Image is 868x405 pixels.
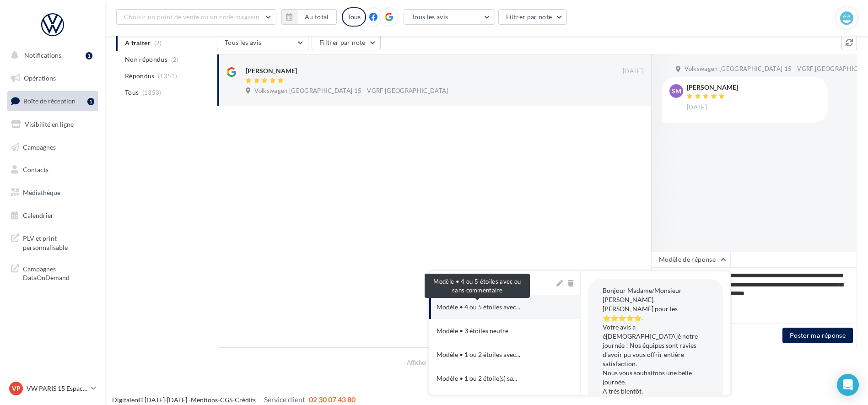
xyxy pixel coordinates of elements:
button: Au total [281,9,337,25]
span: Choisir un point de vente ou un code magasin [124,13,259,21]
a: Visibilité en ligne [5,115,100,134]
a: Opérations [5,69,100,88]
a: VP VW PARIS 15 Espace Suffren [7,380,98,397]
button: Filtrer par note [498,9,567,25]
span: (1351) [158,72,177,80]
a: Boîte de réception1 [5,91,100,111]
span: Boîte de réception [23,97,75,105]
button: Choisir un point de vente ou un code magasin [116,9,276,25]
span: Modèle • 4 ou 5 étoiles avec... [437,302,520,312]
span: Modèle • 1 ou 2 étoiles avec... [437,350,520,359]
button: Notifications 1 [5,46,96,65]
span: Contacts [23,166,49,173]
a: PLV et print personnalisable [5,228,100,255]
button: Tous les avis [217,35,308,50]
p: VW PARIS 15 Espace Suffren [27,384,87,393]
a: Calendrier [5,206,100,225]
button: Tous les avis [404,9,495,25]
a: CGS [220,396,232,404]
span: Service client [264,395,305,404]
button: Modèle • 1 ou 2 étoile(s) sa... [429,367,555,390]
span: [DATE] [687,103,707,112]
button: Modèle • 1 ou 2 étoiles avec... [429,343,555,367]
div: [PERSON_NAME] [687,84,738,91]
span: Modèle • 1 ou 2 étoile(s) sa... [437,374,517,383]
button: Modèle • 4 ou 5 étoiles avec... [429,295,555,319]
button: Filtrer par note [312,35,381,50]
button: Modèle • 3 étoiles neutre [429,319,555,343]
div: Open Intercom Messenger [837,374,859,396]
span: Non répondus [125,55,167,64]
a: Crédits [235,396,256,404]
div: 1 [86,52,92,59]
span: SM [672,86,681,96]
div: Tous [342,7,366,27]
button: Nouveau modèle au [DATE] [429,271,555,295]
span: Médiathèque [23,189,60,196]
a: Mentions [191,396,218,404]
a: Contacts [5,160,100,179]
span: Tous les avis [411,13,448,21]
button: Au total [297,9,337,25]
span: 02 30 07 43 80 [309,395,356,404]
a: Campagnes DataOnDemand [5,259,100,286]
div: 1 [87,98,94,105]
span: Notifications [24,51,61,59]
span: Répondus [125,71,155,81]
span: [DATE] [623,67,643,76]
a: Campagnes [5,138,100,157]
span: Bonjour Madame/Monsieur [PERSON_NAME], [PERSON_NAME] pour les ⭐⭐⭐⭐⭐. Votre avis a é[DEMOGRAPHIC_D... [603,286,698,404]
span: Tous les avis [225,38,262,46]
span: Tous [125,88,139,97]
span: (1353) [142,89,162,96]
button: Poster ma réponse [782,328,853,343]
span: Campagnes [23,143,56,151]
span: Calendrier [23,211,54,219]
span: Opérations [24,74,56,82]
div: Modèle • 4 ou 5 étoiles avec ou sans commentaire [425,274,530,298]
div: Modèle • 3 étoiles neutre [437,326,508,335]
button: Modèle de réponse [651,252,731,267]
span: VP [12,384,21,393]
span: Campagnes DataOnDemand [23,263,94,282]
span: PLV et print personnalisable [23,232,94,252]
span: (2) [171,56,179,63]
div: [PERSON_NAME] [246,66,297,76]
a: Médiathèque [5,183,100,202]
a: Digitaleo [112,396,138,404]
span: Afficher [407,358,427,367]
span: Visibilité en ligne [25,120,74,128]
span: Volkswagen [GEOGRAPHIC_DATA] 15 - VGRF [GEOGRAPHIC_DATA] [254,87,448,95]
span: © [DATE]-[DATE] - - - [112,396,356,404]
